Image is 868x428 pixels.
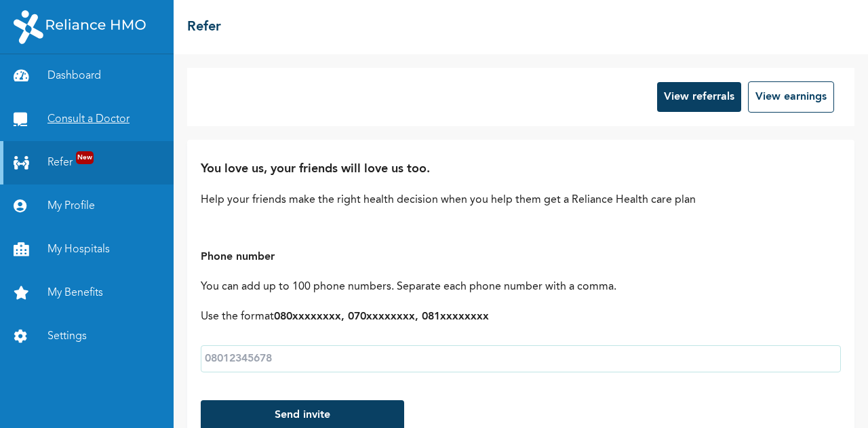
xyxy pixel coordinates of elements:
h2: You love us, your friends will love us too. [201,160,841,178]
button: View earnings [748,81,834,113]
button: View referrals [657,82,741,112]
p: You can add up to 100 phone numbers. Separate each phone number with a comma. [201,279,841,295]
img: RelianceHMO's Logo [14,10,146,44]
p: Help your friends make the right health decision when you help them get a Reliance Health care plan [201,192,841,208]
b: 080xxxxxxxx, 070xxxxxxxx, 081xxxxxxxx [274,311,489,322]
input: 08012345678 [201,345,841,372]
p: Use the format [201,309,841,325]
h3: Phone number [201,249,841,265]
h2: Refer [187,17,221,37]
span: New [76,151,94,164]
